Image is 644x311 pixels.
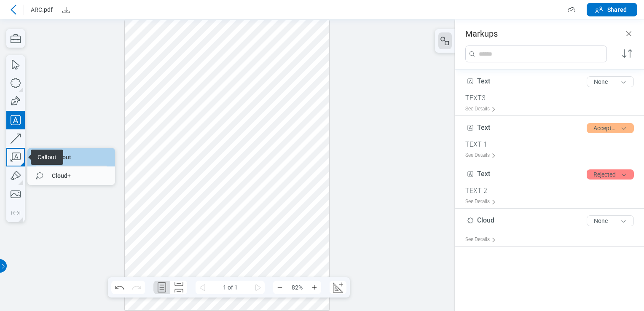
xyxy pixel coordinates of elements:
button: Create Scale [330,281,346,294]
span: Text [477,170,490,178]
div: TEXT 1 [465,140,641,149]
div: TEXT 2 [465,187,641,195]
div: See Details [465,195,499,208]
div: See Details [465,233,499,246]
span: 82% [287,281,308,294]
button: Close [624,29,634,39]
span: Text [477,123,490,131]
div: See Details [465,149,499,162]
button: Shared [587,3,637,16]
div: TEXT3 [465,94,641,102]
button: Rejected [587,169,634,180]
button: None [587,215,634,226]
button: Continuous Page Layout [170,281,187,294]
div: See Details [465,102,499,115]
button: Download [59,3,73,16]
button: Accepted [587,123,634,133]
button: Zoom In [308,281,321,294]
span: Shared [607,5,627,14]
button: Undo [111,281,128,294]
span: 1 of 1 [209,281,251,294]
span: Text [477,77,490,85]
span: Cloud [477,216,494,224]
button: Single Page Layout [153,281,170,294]
span: ARC.pdf [31,5,53,14]
button: None [587,76,634,87]
h3: Markups [465,29,498,39]
button: Redo [128,281,145,294]
button: Zoom Out [273,281,287,294]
